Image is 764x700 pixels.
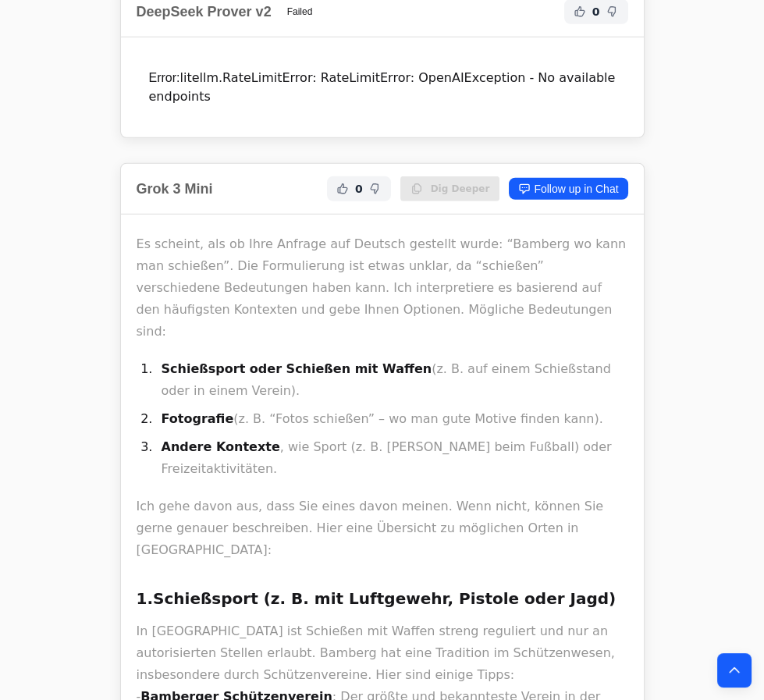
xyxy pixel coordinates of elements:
[366,179,385,198] button: Not Helpful
[278,2,322,21] span: Failed
[137,233,628,343] p: Es scheint, als ob Ihre Anfrage auf Deutsch gestellt wurde: “Bamberg wo kann man schießen”. Die F...
[333,179,352,198] button: Helpful
[137,1,272,23] h2: DeepSeek Prover v2
[149,71,180,84] span: Error:
[137,178,213,200] h2: Grok 3 Mini
[157,358,628,402] li: (z. B. auf einem Schießstand oder in einem Verein).
[603,2,622,21] button: Not Helpful
[570,2,589,21] button: Helpful
[137,496,628,561] p: Ich gehe davon aus, dass Sie eines davon meinen. Wenn nicht, können Sie gerne genauer beschreiben...
[157,408,628,430] li: (z. B. “Fotos schießen” – wo man gute Motive finden kann).
[157,436,628,480] li: , wie Sport (z. B. [PERSON_NAME] beim Fußball) oder Freizeitaktivitäten.
[162,361,432,376] strong: Schießsport oder Schießen mit Waffen
[355,181,363,197] span: 0
[509,178,627,200] a: Follow up in Chat
[137,56,628,119] div: litellm.RateLimitError: RateLimitError: OpenAIException - No available endpoints
[162,411,234,426] strong: Fotografie
[153,589,616,608] strong: Schießsport (z. B. mit Luftgewehr, Pistole oder Jagd)
[717,653,752,688] button: Back to top
[137,586,628,611] h3: 1.
[162,439,280,454] strong: Andere Kontexte
[592,4,600,20] span: 0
